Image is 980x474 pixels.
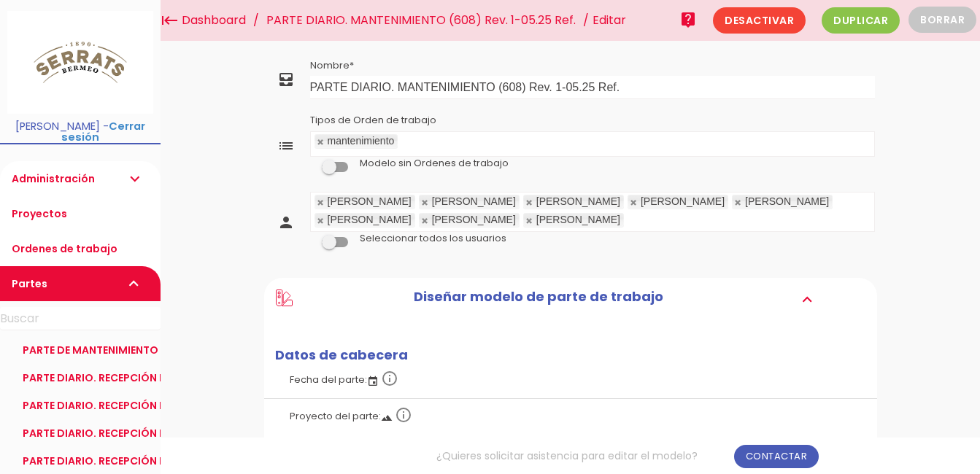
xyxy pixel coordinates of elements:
span: Desactivar [713,7,806,34]
span: Editar [593,12,626,28]
h2: Diseñar modelo de parte de trabajo [293,290,784,308]
div: [PERSON_NAME] [641,197,725,206]
label: Modelo sin Ordenes de trabajo [360,157,509,170]
div: mantenimiento [328,136,395,146]
label: Tipos de Orden de trabajo [310,114,436,127]
i: event [367,376,379,387]
i: info_outline [381,370,398,387]
a: live_help [674,5,703,34]
label: Fecha del parte: [275,362,866,395]
i: info_outline [395,406,412,424]
div: [PERSON_NAME] [328,197,412,206]
button: Borrar [908,7,976,33]
label: Modelo sin Proyectos [275,435,866,462]
i: expand_more [126,161,143,196]
label: Seleccionar todos los usuarios [360,232,506,245]
i: all_inbox [277,71,295,88]
i: expand_more [126,266,143,301]
div: [PERSON_NAME] [536,197,620,206]
label: Nombre [310,59,354,72]
i: list [277,137,295,155]
span: Duplicar [822,7,900,34]
h2: Datos de cabecera [264,348,877,362]
i: expand_more [795,290,819,308]
i: person [277,214,295,231]
label: Proyecto del parte: [275,399,866,431]
div: [PERSON_NAME] [328,215,412,225]
img: itcons-logo [7,11,153,114]
div: [PERSON_NAME] [432,215,516,225]
div: [PERSON_NAME] [745,197,829,206]
div: [PERSON_NAME] [536,215,620,225]
a: Cerrar sesión [61,119,145,144]
div: [PERSON_NAME] [432,197,516,206]
a: Contactar [734,445,819,468]
i: live_help [679,5,697,34]
i: landscape [381,412,393,424]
